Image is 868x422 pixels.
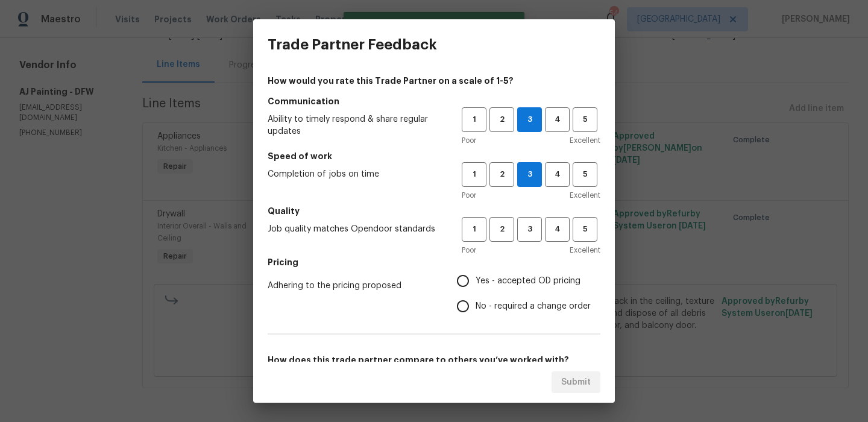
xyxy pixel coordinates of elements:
button: 4 [545,162,570,187]
span: No - required a change order [476,300,591,313]
h5: Quality [268,205,600,217]
button: 1 [462,162,486,187]
span: 2 [491,222,513,236]
span: 3 [518,168,541,181]
span: Poor [462,134,476,146]
button: 3 [517,217,542,242]
span: Adhering to the pricing proposed [268,280,438,292]
button: 5 [573,107,597,132]
span: 5 [574,222,596,236]
button: 3 [517,107,542,132]
button: 2 [489,162,514,187]
button: 1 [462,107,486,132]
span: Excellent [570,189,600,201]
h5: Pricing [268,256,600,268]
h4: How would you rate this Trade Partner on a scale of 1-5? [268,75,600,87]
span: 4 [546,113,568,127]
button: 5 [573,217,597,242]
button: 3 [517,162,542,187]
h5: Communication [268,95,600,107]
span: 1 [463,168,485,181]
div: Pricing [457,268,600,319]
button: 4 [545,107,570,132]
button: 4 [545,217,570,242]
span: Ability to timely respond & share regular updates [268,113,442,137]
span: 4 [546,168,568,181]
span: 4 [546,222,568,236]
span: 3 [518,222,541,236]
span: Completion of jobs on time [268,168,442,180]
h5: How does this trade partner compare to others you’ve worked with? [268,354,600,366]
button: 1 [462,217,486,242]
span: 5 [574,113,596,127]
span: 2 [491,113,513,127]
span: Poor [462,189,476,201]
span: 5 [574,168,596,181]
h5: Speed of work [268,150,600,162]
span: 2 [491,168,513,181]
button: 5 [573,162,597,187]
span: Job quality matches Opendoor standards [268,223,442,235]
span: Excellent [570,134,600,146]
span: Excellent [570,244,600,256]
button: 2 [489,217,514,242]
h3: Trade Partner Feedback [268,36,437,53]
span: Poor [462,244,476,256]
span: 3 [518,113,541,127]
span: Yes - accepted OD pricing [476,275,580,288]
button: 2 [489,107,514,132]
span: 1 [463,222,485,236]
span: 1 [463,113,485,127]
